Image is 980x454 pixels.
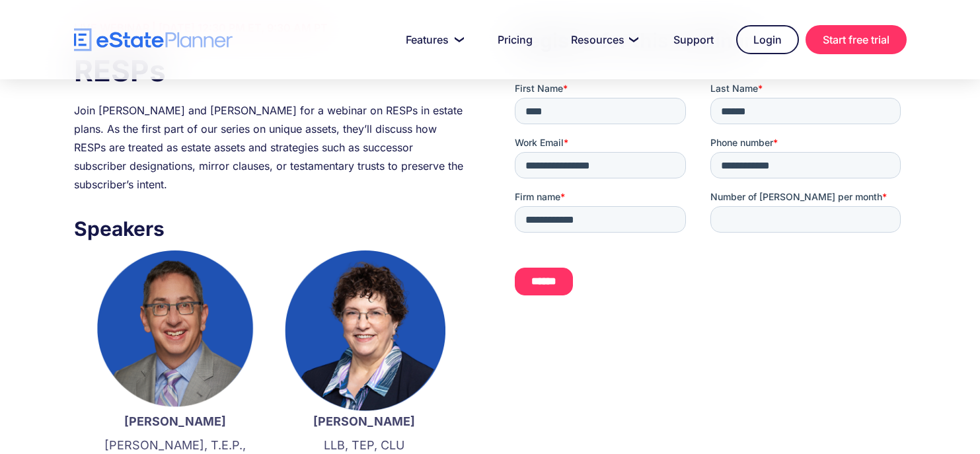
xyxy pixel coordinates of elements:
[313,414,415,428] strong: [PERSON_NAME]
[283,437,445,454] p: LLB, TEP, CLU
[124,414,226,428] strong: [PERSON_NAME]
[390,26,475,53] a: Features
[555,26,651,53] a: Resources
[658,26,730,53] a: Support
[74,28,233,52] a: home
[482,26,548,53] a: Pricing
[515,82,906,319] iframe: Form 0
[74,213,465,244] h3: Speakers
[74,101,465,194] div: Join [PERSON_NAME] and [PERSON_NAME] for a webinar on RESPs in estate plans. As the first part of...
[806,25,907,54] a: Start free trial
[736,25,799,54] a: Login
